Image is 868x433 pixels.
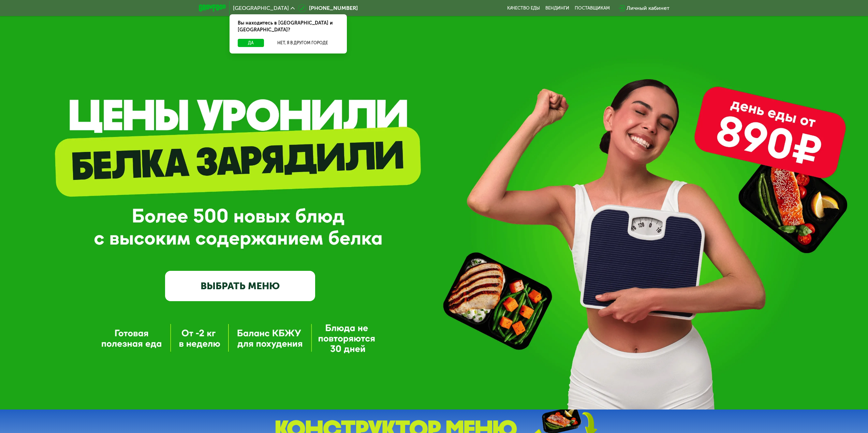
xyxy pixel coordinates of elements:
button: Нет, я в другом городе [267,39,339,47]
button: Да [238,39,264,47]
div: Личный кабинет [627,4,670,12]
div: поставщикам [575,5,610,11]
div: Вы находитесь в [GEOGRAPHIC_DATA] и [GEOGRAPHIC_DATA]? [230,14,347,39]
a: Качество еды [507,5,540,11]
a: ВЫБРАТЬ МЕНЮ [165,271,315,301]
a: Вендинги [545,5,569,11]
a: [PHONE_NUMBER] [298,4,358,12]
span: [GEOGRAPHIC_DATA] [233,5,289,11]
